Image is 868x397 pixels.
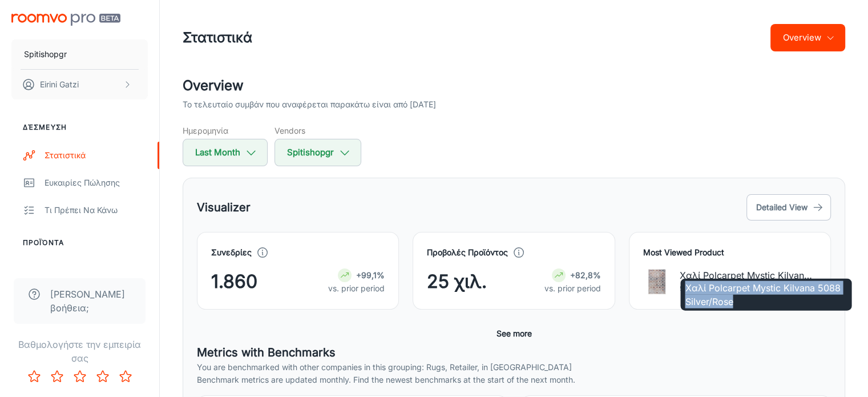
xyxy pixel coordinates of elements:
[24,48,67,61] p: Spitishopgr
[11,14,120,26] img: Roomvo PRO Beta
[643,268,671,295] img: Χαλί Polcarpet Mystic Kilvana 5088 Silver/Rose
[197,374,831,386] p: Benchmark metrics are updated monthly. Find the newest benchmarks at the start of the next month.
[274,139,361,166] button: Spitishopgr
[45,204,148,216] div: Τι πρέπει να κάνω
[183,27,252,48] h1: Στατιστικά
[183,139,268,166] button: Last Month
[183,125,268,137] h5: Ημερομηνία
[427,246,508,259] h4: Προβολές Προϊόντος
[183,75,845,96] h2: Overview
[45,264,148,277] div: Τα προϊόντα μου
[680,268,817,282] p: Χαλί Polcarpet Mystic Kilvana 5088 Silver/Rose
[427,268,487,295] span: 25 χιλ.
[40,78,79,91] p: Eirini Gatzi
[11,39,148,69] button: Spitishopgr
[197,344,831,361] h5: Metrics with Benchmarks
[211,246,252,259] h4: Συνεδρίες
[9,338,150,365] p: Βαθμολογήστε την εμπειρία σας
[356,270,385,280] strong: +99,1%
[746,194,831,220] button: Detailed View
[46,365,68,388] button: Rate 2 star
[544,282,601,295] p: vs. prior period
[197,199,251,216] h5: Visualizer
[68,365,91,388] button: Rate 3 star
[91,365,114,388] button: Rate 4 star
[770,24,845,51] button: Overview
[114,365,137,388] button: Rate 5 star
[643,246,817,259] h4: Most Viewed Product
[23,365,46,388] button: Rate 1 star
[328,282,385,295] p: vs. prior period
[211,268,257,295] span: 1.860
[492,323,536,344] button: See more
[197,361,831,374] p: You are benchmarked with other companies in this grouping: Rugs, Retailer, in [GEOGRAPHIC_DATA]
[45,149,148,162] div: Στατιστικά
[274,125,361,137] h5: Vendors
[685,281,847,308] p: Χαλί Polcarpet Mystic Kilvana 5088 Silver/Rose
[45,177,148,189] div: Ευκαιρίες πώλησης
[183,98,436,111] p: Το τελευταίο συμβάν που αναφέρεται παρακάτω είναι από [DATE]
[11,70,148,99] button: Eirini Gatzi
[570,270,601,280] strong: +82,8%
[50,287,132,315] span: [PERSON_NAME] βοήθεια;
